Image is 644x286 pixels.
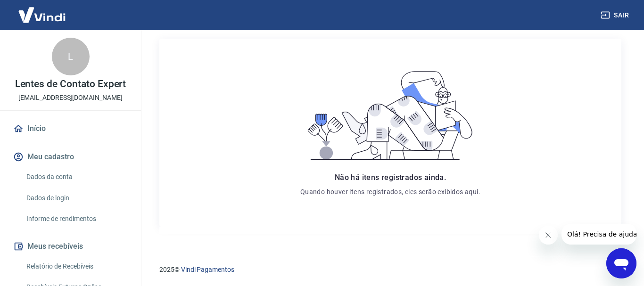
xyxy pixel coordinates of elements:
iframe: Mensagem da empresa [561,224,636,245]
a: Relatório de Recebíveis [23,257,130,276]
p: 2025 © [159,265,621,275]
p: Quando houver itens registrados, eles serão exibidos aqui. [300,187,480,196]
a: Dados da conta [23,167,130,187]
iframe: Botão para abrir a janela de mensagens [606,248,636,278]
span: Não há itens registrados ainda. [335,173,446,182]
button: Meu cadastro [11,147,130,167]
a: Vindi Pagamentos [181,266,234,273]
img: Vindi [11,0,73,29]
p: [EMAIL_ADDRESS][DOMAIN_NAME] [18,93,123,103]
button: Meus recebíveis [11,236,130,257]
button: Sair [599,7,633,24]
iframe: Fechar mensagem [539,226,558,245]
a: Início [11,118,130,139]
a: Dados de login [23,188,130,208]
p: Lentes de Contato Expert [15,79,126,89]
span: Olá! Precisa de ajuda? [6,7,79,14]
a: Informe de rendimentos [23,209,130,229]
div: L [52,38,90,75]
